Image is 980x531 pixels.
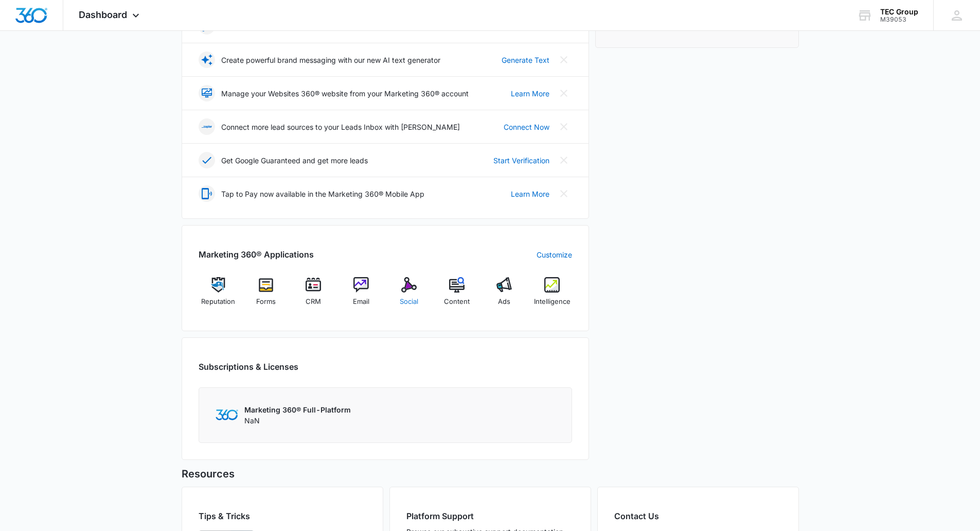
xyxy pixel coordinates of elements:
[614,510,782,522] h2: Contact Us
[342,277,381,314] a: Email
[199,510,366,522] h2: Tips & Tricks
[444,297,470,307] span: Content
[221,122,460,132] p: Connect more lead sources to your Leads Inbox with [PERSON_NAME]
[556,185,572,202] button: Close
[556,85,572,101] button: Close
[244,404,351,415] p: Marketing 360® Full-Platform
[294,277,333,314] a: CRM
[493,155,549,166] a: Start Verification
[437,277,476,314] a: Content
[221,55,440,65] p: Create powerful brand messaging with our new AI text generator
[511,189,549,199] a: Learn More
[556,152,572,168] button: Close
[537,249,572,260] a: Customize
[406,510,574,522] h2: Platform Support
[353,297,369,307] span: Email
[199,361,298,373] h2: Subscriptions & Licenses
[532,277,572,314] a: Intelligence
[504,122,549,132] a: Connect Now
[485,277,524,314] a: Ads
[246,277,286,314] a: Forms
[498,297,510,307] span: Ads
[199,277,238,314] a: Reputation
[201,297,235,307] span: Reputation
[880,8,918,16] div: account name
[244,404,351,426] div: NaN
[221,189,424,199] p: Tap to Pay now available in the Marketing 360® Mobile App
[221,88,469,99] p: Manage your Websites 360® website from your Marketing 360® account
[256,297,276,307] span: Forms
[216,409,238,420] img: Marketing 360 Logo
[182,466,799,482] h5: Resources
[306,297,321,307] span: CRM
[79,9,127,20] span: Dashboard
[511,88,549,99] a: Learn More
[221,155,368,166] p: Get Google Guaranteed and get more leads
[502,55,549,65] a: Generate Text
[880,16,918,23] div: account id
[556,52,572,68] button: Close
[389,277,429,314] a: Social
[199,248,314,261] h2: Marketing 360® Applications
[556,118,572,135] button: Close
[400,297,418,307] span: Social
[534,297,571,307] span: Intelligence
